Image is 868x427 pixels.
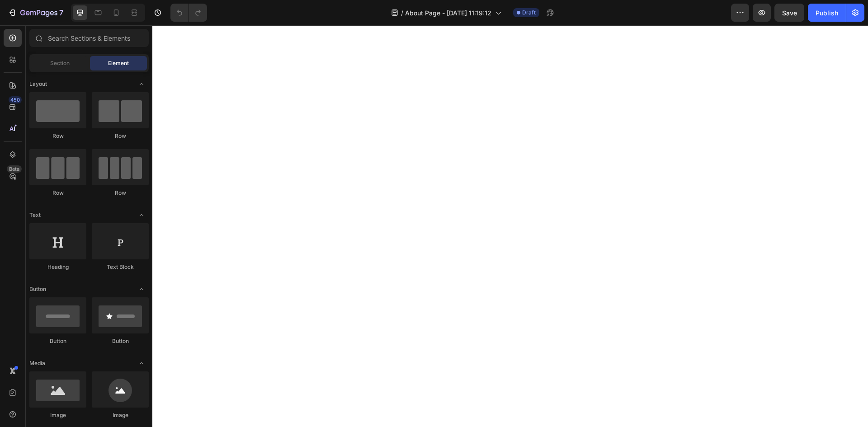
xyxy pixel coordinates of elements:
[29,211,41,219] span: Text
[134,208,149,222] span: Toggle open
[134,77,149,91] span: Toggle open
[29,189,86,197] div: Row
[59,7,63,18] p: 7
[29,337,86,345] div: Button
[92,132,149,140] div: Row
[29,132,86,140] div: Row
[29,29,149,47] input: Search Sections & Elements
[405,8,491,18] span: About Page - [DATE] 11:19:12
[29,285,46,293] span: Button
[4,4,67,22] button: 7
[29,411,86,419] div: Image
[170,4,207,22] div: Undo/Redo
[29,80,47,88] span: Layout
[774,4,804,22] button: Save
[29,359,45,367] span: Media
[7,165,22,173] div: Beta
[401,8,403,18] span: /
[29,263,86,271] div: Heading
[808,4,846,22] button: Publish
[782,9,797,17] span: Save
[9,96,22,103] div: 450
[92,263,149,271] div: Text Block
[816,8,838,18] div: Publish
[50,59,70,67] span: Section
[108,59,129,67] span: Element
[152,25,868,427] iframe: Design area
[92,337,149,345] div: Button
[92,189,149,197] div: Row
[134,356,149,371] span: Toggle open
[92,411,149,419] div: Image
[522,9,536,17] span: Draft
[134,282,149,296] span: Toggle open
